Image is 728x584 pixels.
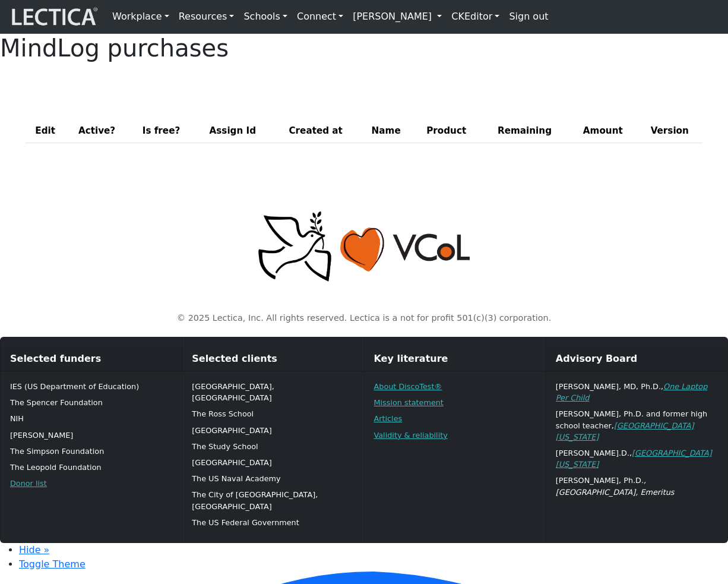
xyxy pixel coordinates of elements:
[10,413,172,424] p: NIH
[374,431,448,440] a: Validity & reliability
[556,476,675,496] em: , [GEOGRAPHIC_DATA], Emeritus
[239,5,292,29] a: Schools
[365,347,546,371] div: Key literature
[556,381,718,403] p: [PERSON_NAME], MD, Ph.D.,
[447,5,504,29] a: CKEditor
[637,119,702,143] th: Version
[255,210,473,284] img: Peace, love, VCoL
[292,5,348,29] a: Connect
[192,489,354,512] p: The City of [GEOGRAPHIC_DATA], [GEOGRAPHIC_DATA]
[192,457,354,468] p: [GEOGRAPHIC_DATA]
[65,119,129,143] th: Active?
[10,479,47,488] a: Donor list
[569,119,637,143] th: Amount
[546,347,727,371] div: Advisory Board
[192,473,354,484] p: The US Naval Academy
[556,475,718,497] p: [PERSON_NAME], Ph.D.
[9,5,98,28] img: lecticalive
[412,119,480,143] th: Product
[129,119,194,143] th: Is free?
[348,5,447,29] a: [PERSON_NAME]
[1,347,182,371] div: Selected funders
[10,381,172,392] p: IES (US Department of Education)
[10,446,172,457] p: The Simpson Foundation
[556,408,718,443] p: [PERSON_NAME], Ph.D. and former high school teacher,
[556,449,712,469] a: [GEOGRAPHIC_DATA][US_STATE]
[182,347,363,371] div: Selected clients
[10,462,172,473] p: The Leopold Foundation
[192,517,354,528] p: The US Federal Government
[360,119,413,143] th: Name
[19,544,49,555] a: Hide »
[26,119,65,143] th: Edit
[192,441,354,452] p: The Study School
[192,381,354,403] p: [GEOGRAPHIC_DATA], [GEOGRAPHIC_DATA]
[174,5,239,29] a: Resources
[374,414,403,423] a: Articles
[33,312,695,325] p: © 2025 Lectica, Inc. All rights reserved. Lectica is a not for profit 501(c)(3) corporation.
[504,5,553,29] a: Sign out
[192,408,354,419] p: The Ross School
[374,398,444,407] a: Mission statement
[480,119,569,143] th: Remaining
[271,119,359,143] th: Created at
[374,382,442,391] a: About DiscoTest®
[10,430,172,441] p: [PERSON_NAME]
[556,421,694,441] a: [GEOGRAPHIC_DATA][US_STATE]
[10,397,172,408] p: The Spencer Foundation
[194,119,271,143] th: Assign Id
[107,5,174,29] a: Workplace
[556,447,718,470] p: [PERSON_NAME].D.,
[192,425,354,436] p: [GEOGRAPHIC_DATA]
